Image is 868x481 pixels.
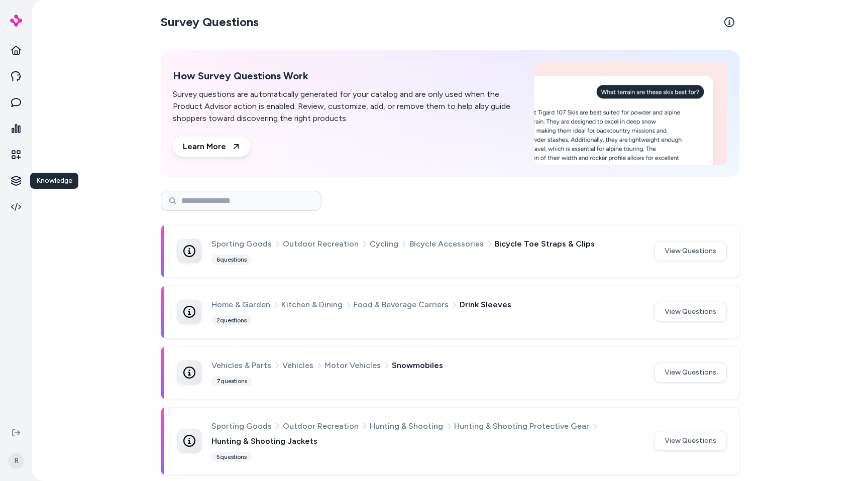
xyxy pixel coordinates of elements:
[324,359,381,372] span: Motor Vehicles
[173,88,522,125] p: Survey questions are automatically generated for your catalog and are only used when the Product ...
[654,241,727,261] button: View Questions
[30,173,78,189] div: Knowledge
[211,420,272,433] span: Sporting Goods
[173,70,522,82] h2: How Survey Questions Work
[173,137,250,157] a: Learn More
[161,14,259,30] h2: Survey Questions
[282,359,313,372] span: Vehicles
[392,359,443,372] span: Snowmobiles
[8,453,24,469] span: R
[6,445,26,477] button: R
[654,431,727,451] button: View Questions
[211,298,270,311] span: Home & Garden
[354,298,449,311] span: Food & Beverage Carriers
[409,237,484,251] span: Bicycle Accessories
[211,435,317,448] span: Hunting & Shooting Jackets
[370,237,398,251] span: Cycling
[460,298,511,311] span: Drink Sleeves
[211,376,252,386] div: 7 questions
[211,255,252,265] div: 6 questions
[283,420,359,433] span: Outdoor Recreation
[211,452,252,462] div: 5 questions
[534,62,727,165] img: How Survey Questions Work
[454,420,589,433] span: Hunting & Shooting Protective Gear
[211,359,271,372] span: Vehicles & Parts
[654,302,727,322] button: View Questions
[211,237,272,251] span: Sporting Goods
[281,298,343,311] span: Kitchen & Dining
[283,237,359,251] span: Outdoor Recreation
[370,420,443,433] span: Hunting & Shooting
[211,315,252,325] div: 2 questions
[654,363,727,383] button: View Questions
[10,15,22,27] img: alby Logo
[495,237,595,251] span: Bicycle Toe Straps & Clips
